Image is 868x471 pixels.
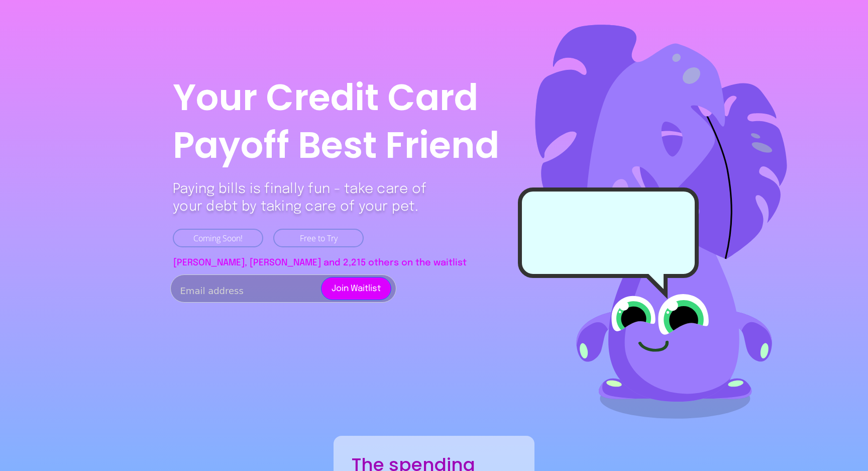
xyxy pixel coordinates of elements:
[321,277,391,300] button: Join Waitlist
[173,124,516,167] h1: Payoff Best Friend
[18,9,114,35] img: image
[173,76,478,119] h1: Your Credit Card
[173,180,449,216] span: Paying bills is finally fun - take care of your debt by taking care of your pet.
[173,229,263,247] div: Coming Soon!
[273,229,364,247] div: Free to Try
[173,256,516,270] div: [PERSON_NAME], [PERSON_NAME] and 2,215 others on the waitlist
